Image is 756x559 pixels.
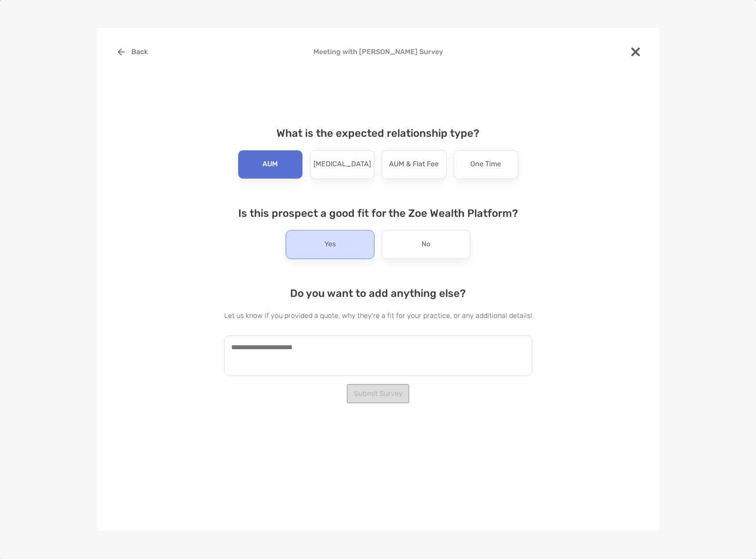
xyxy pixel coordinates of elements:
[111,47,645,56] h4: Meeting with [PERSON_NAME] Survey
[224,310,532,321] p: Let us know if you provided a quote, why they're a fit for your practice, or any additional details!
[111,42,154,62] button: Back
[313,157,371,172] p: [MEDICAL_DATA]
[262,157,278,172] p: AUM
[470,157,501,172] p: One Time
[631,47,640,56] img: close modal
[389,157,439,172] p: AUM & Flat Fee
[118,48,125,55] img: button icon
[224,207,532,219] h4: Is this prospect a good fit for the Zoe Wealth Platform?
[422,237,430,252] p: No
[224,287,532,300] h4: Do you want to add anything else?
[224,127,532,139] h4: What is the expected relationship type?
[324,237,336,252] p: Yes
